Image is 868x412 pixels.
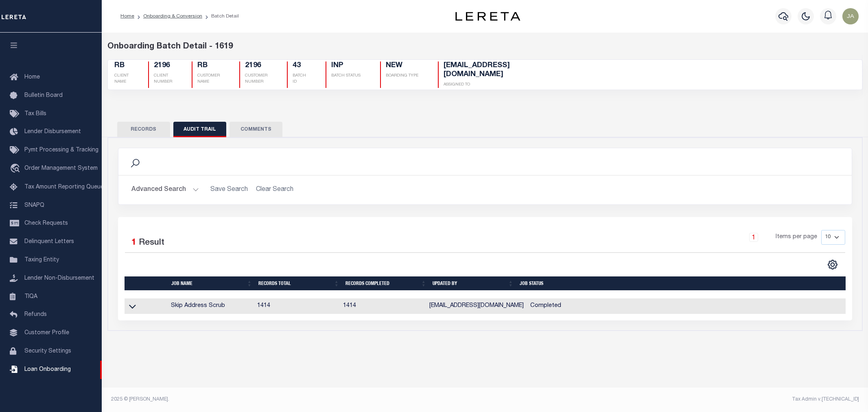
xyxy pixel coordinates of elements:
span: Refunds [24,312,47,318]
span: Tax Bills [24,111,46,117]
a: Home [120,14,134,19]
div: 2025 © [PERSON_NAME]. [105,396,485,403]
span: Tax Amount Reporting Queue [24,184,104,190]
th: Updated By: activate to sort column ascending [429,276,516,290]
h5: 43 [293,61,306,70]
td: 1414 [254,298,340,314]
h5: [EMAIL_ADDRESS][DOMAIN_NAME] [444,61,510,79]
p: CLIENT NUMBER [154,73,172,85]
span: Lender Disbursement [24,129,81,135]
th: Records Total: activate to sort column ascending [255,276,342,290]
h5: INP [331,61,361,70]
span: TIQA [24,294,37,299]
span: Items per page [776,233,817,242]
h5: RB [197,61,220,70]
a: Onboarding & Conversion [143,14,202,19]
span: Bulletin Board [24,93,63,99]
span: Loan Onboarding [24,367,71,373]
button: RECORDS [117,122,170,137]
h5: 2196 [245,61,267,70]
p: BATCH STATUS [331,73,361,79]
span: Customer Profile [24,330,69,336]
a: 1 [749,233,758,242]
span: SNAPQ [24,202,44,208]
span: Lender Non-Disbursement [24,276,94,281]
img: svg+xml;base64,PHN2ZyB4bWxucz0iaHR0cDovL3d3dy53My5vcmcvMjAwMC9zdmciIHBvaW50ZXItZXZlbnRzPSJub25lIi... [842,8,859,24]
p: CLIENT NAME [114,73,129,85]
button: AUDIT TRAIL [173,122,226,137]
label: Result [139,237,164,250]
th: Records Completed: activate to sort column ascending [342,276,429,290]
div: Tax Admin v.[TECHNICAL_ID] [491,396,859,403]
p: Assigned To [444,82,510,88]
p: BATCH ID [293,73,306,85]
button: Advanced Search [131,182,199,198]
h5: RB [114,61,129,70]
th: Job Name: activate to sort column ascending [168,276,255,290]
p: CUSTOMER NAME [197,73,220,85]
td: Skip Address Scrub [168,298,254,314]
i: travel_explore [10,164,23,174]
td: 1414 [340,298,426,314]
span: Order Management System [24,166,98,171]
span: Check Requests [24,221,68,226]
span: Delinquent Letters [24,239,74,245]
img: logo-dark.svg [455,12,520,21]
span: Home [24,75,40,80]
h5: NEW [386,61,418,70]
button: COMMENTS [230,122,282,137]
div: Onboarding Batch Detail - 1619 [107,41,863,53]
p: Boarding Type [386,73,418,79]
span: Taxing Entity [24,257,59,263]
h5: 2196 [154,61,172,70]
span: 1 [131,239,136,247]
span: Security Settings [24,348,71,354]
p: CUSTOMER NUMBER [245,73,267,85]
span: Pymt Processing & Tracking [24,147,98,153]
li: Batch Detail [202,13,239,20]
td: [EMAIL_ADDRESS][DOMAIN_NAME] [426,298,527,314]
